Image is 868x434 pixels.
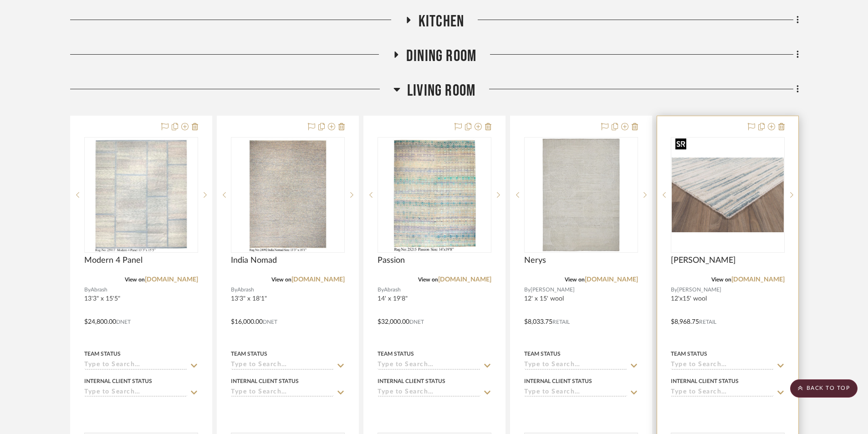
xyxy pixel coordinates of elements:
span: [PERSON_NAME] [671,255,736,266]
span: Modern 4 Panel [84,255,143,266]
span: View on [711,277,731,282]
input: Type to Search… [671,388,774,397]
span: View on [565,277,585,282]
span: [PERSON_NAME] [677,286,721,294]
img: India Nomad [247,138,329,252]
div: Internal Client Status [524,377,592,385]
input: Type to Search… [671,361,774,370]
span: Abrash [384,286,401,294]
div: Team Status [231,350,267,358]
a: [DOMAIN_NAME] [145,276,198,283]
img: Modern 4 Panel [94,138,188,252]
div: 0 [85,138,198,252]
div: Team Status [524,350,561,358]
div: Internal Client Status [84,377,152,385]
input: Type to Search… [231,361,334,370]
span: Living Room [407,81,475,101]
div: Team Status [671,350,707,358]
div: 0 [231,138,344,252]
img: Jade [672,158,784,232]
input: Type to Search… [378,361,480,370]
img: Nerys [542,138,620,252]
span: India Nomad [231,255,277,266]
span: View on [125,277,145,282]
a: [DOMAIN_NAME] [585,276,638,283]
span: Nerys [524,255,546,266]
input: Type to Search… [378,388,480,397]
a: [DOMAIN_NAME] [291,276,345,283]
span: View on [271,277,291,282]
span: Abrash [91,286,107,294]
span: By [524,286,531,294]
span: Passion [378,255,405,266]
div: Team Status [84,350,121,358]
span: View on [418,277,438,282]
a: [DOMAIN_NAME] [731,276,785,283]
span: By [378,286,384,294]
div: 0 [525,138,638,252]
div: Internal Client Status [231,377,299,385]
scroll-to-top-button: BACK TO TOP [790,379,858,398]
input: Type to Search… [524,361,627,370]
div: Team Status [378,350,414,358]
div: 1 [671,138,784,252]
span: [PERSON_NAME] [531,286,575,294]
input: Type to Search… [524,388,627,397]
span: By [231,286,237,294]
span: Dining Room [406,46,476,66]
span: Abrash [237,286,254,294]
span: Kitchen [419,12,464,31]
span: By [84,286,91,294]
span: By [671,286,677,294]
img: Passion [390,138,479,252]
a: [DOMAIN_NAME] [438,276,491,283]
input: Type to Search… [231,388,334,397]
div: Internal Client Status [671,377,739,385]
div: 0 [378,138,491,252]
div: Internal Client Status [378,377,445,385]
input: Type to Search… [84,361,187,370]
input: Type to Search… [84,388,187,397]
